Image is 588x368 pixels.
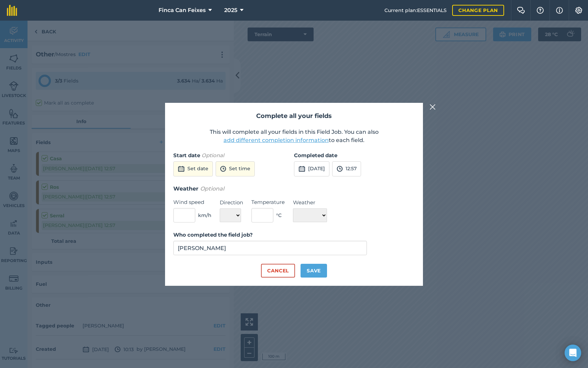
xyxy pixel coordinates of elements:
label: Direction [220,198,243,207]
img: svg+xml;base64,PD94bWwgdmVyc2lvbj0iMS4wIiBlbmNvZGluZz0idXRmLTgiPz4KPCEtLSBHZW5lcmF0b3I6IEFkb2JlIE... [298,165,305,173]
a: Change plan [452,5,504,16]
img: svg+xml;base64,PHN2ZyB4bWxucz0iaHR0cDovL3d3dy53My5vcmcvMjAwMC9zdmciIHdpZHRoPSIxNyIgaGVpZ2h0PSIxNy... [556,6,563,14]
span: 2025 [224,6,237,14]
strong: Start date [173,152,200,159]
button: Cancel [261,264,295,278]
button: 12:57 [332,161,361,176]
img: svg+xml;base64,PD94bWwgdmVyc2lvbj0iMS4wIiBlbmNvZGluZz0idXRmLTgiPz4KPCEtLSBHZW5lcmF0b3I6IEFkb2JlIE... [220,165,226,173]
span: Finca Can Feixes [159,6,206,14]
span: km/h [198,212,211,219]
div: Open Intercom Messenger [565,345,581,361]
button: add different completion information [224,136,329,144]
label: Weather [293,198,327,207]
img: A question mark icon [536,7,544,14]
h2: Complete all your fields [173,111,415,121]
p: This will complete all your fields in this Field Job. You can also to each field. [173,128,415,144]
button: Set time [216,161,255,176]
img: fieldmargin Logo [7,5,17,16]
strong: Completed date [294,152,337,159]
img: svg+xml;base64,PD94bWwgdmVyc2lvbj0iMS4wIiBlbmNvZGluZz0idXRmLTgiPz4KPCEtLSBHZW5lcmF0b3I6IEFkb2JlIE... [178,165,185,173]
img: svg+xml;base64,PD94bWwgdmVyc2lvbj0iMS4wIiBlbmNvZGluZz0idXRmLTgiPz4KPCEtLSBHZW5lcmF0b3I6IEFkb2JlIE... [337,165,343,173]
button: Set date [173,161,213,176]
img: A cog icon [575,7,583,14]
span: ° C [276,212,282,219]
img: Two speech bubbles overlapping with the left bubble in the forefront [517,7,525,14]
em: Optional [202,152,224,159]
span: Current plan : ESSENTIALS [384,7,447,14]
button: Save [301,264,327,278]
strong: Who completed the field job? [173,231,253,238]
h3: Weather [173,184,415,193]
label: Wind speed [173,198,211,206]
label: Temperature [251,198,285,206]
img: svg+xml;base64,PHN2ZyB4bWxucz0iaHR0cDovL3d3dy53My5vcmcvMjAwMC9zdmciIHdpZHRoPSIyMiIgaGVpZ2h0PSIzMC... [429,103,436,111]
em: Optional [200,185,224,192]
button: [DATE] [294,161,329,176]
